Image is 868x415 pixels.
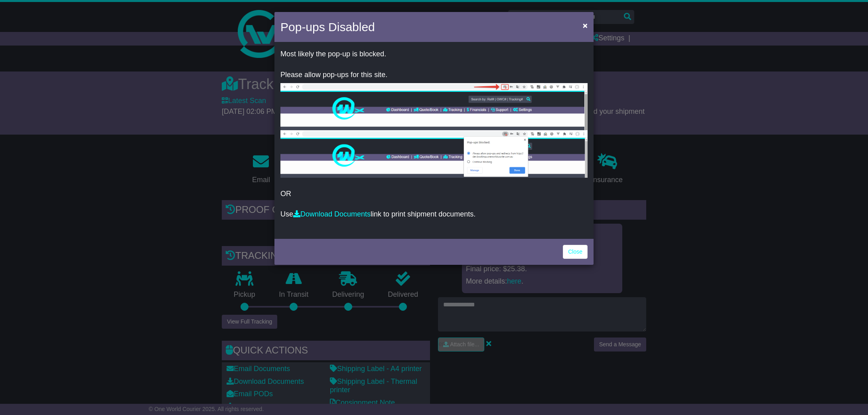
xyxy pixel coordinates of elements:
[280,83,588,130] img: allow-popup-1.png
[583,21,588,30] span: ×
[280,18,375,36] h4: Pop-ups Disabled
[293,210,371,218] a: Download Documents
[280,130,588,178] img: allow-popup-2.png
[563,245,588,259] a: Close
[280,50,588,59] p: Most likely the pop-up is blocked.
[280,71,588,79] p: Please allow pop-ups for this site.
[274,44,594,237] div: OR
[579,17,592,34] button: Close
[280,210,588,219] p: Use link to print shipment documents.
